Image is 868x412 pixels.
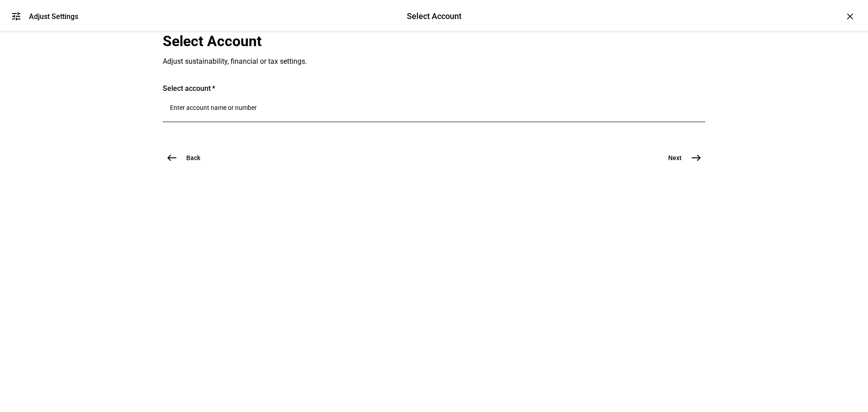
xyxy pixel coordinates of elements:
input: Number [170,104,698,111]
div: × [843,9,857,24]
button: Back [163,149,211,167]
mat-icon: west [166,152,177,163]
button: Next [657,149,705,167]
span: Next [668,153,682,162]
div: Adjust sustainability, financial or tax settings. [163,57,570,66]
mat-icon: east [691,152,702,163]
div: Select Account [407,10,462,22]
span: Back [186,153,200,162]
div: Select account [163,84,705,93]
mat-icon: tune [11,11,22,22]
div: Adjust Settings [29,12,78,21]
div: Select Account [163,33,570,50]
